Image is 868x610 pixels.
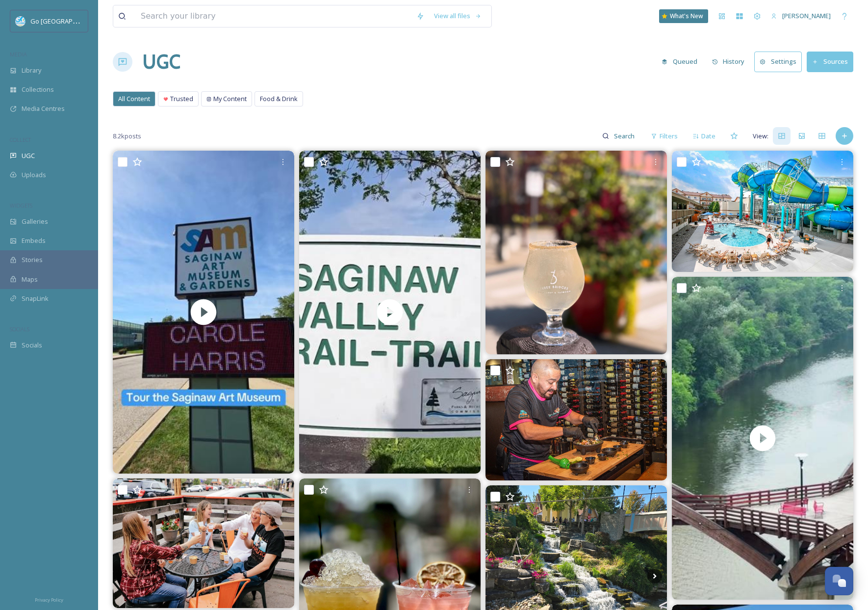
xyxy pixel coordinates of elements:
img: ☀️ Soak Up the Last Days of Summer – and Save $50 on Your Stay! 🌊 Summer may be winding down, but... [672,151,853,272]
span: [PERSON_NAME] [782,11,831,20]
img: GoGreatLogo_MISkies_RegionalTrails%20%281%29.png [16,16,26,26]
a: Queued [657,52,707,71]
span: Uploads [22,170,46,180]
span: Embeds [22,236,46,245]
button: Queued [657,52,702,71]
span: Food & Drink [260,94,298,104]
span: Privacy Policy [35,597,63,603]
span: Galleries [22,217,48,226]
span: Filters [660,132,678,141]
input: Search your library [136,5,411,27]
span: All Content [118,94,150,104]
a: [PERSON_NAME] [766,6,836,26]
img: thumbnail [113,151,294,474]
span: My Content [213,94,247,104]
span: Go [GEOGRAPHIC_DATA] [30,16,103,26]
span: WIDGETS [10,202,32,209]
span: UGC [22,151,35,160]
button: Sources [807,52,853,72]
a: Settings [754,52,807,72]
span: Trusted [170,94,193,104]
span: COLLECT [10,136,31,143]
span: Stories [22,255,43,265]
a: Privacy Policy [35,593,63,605]
video: Embark on an adventure along the picturesque Saginaw Valley Rail Trail! 🌲🚴‍♀️ Stretching from Sag... [299,151,481,474]
img: thumbnail [299,151,481,474]
span: View: [753,132,768,141]
span: Date [701,132,715,141]
a: UGC [142,47,180,77]
a: View all files [429,6,486,26]
span: SnapLink [22,294,49,303]
input: Search [609,126,641,146]
span: Collections [22,85,54,94]
video: From cleanup to celebration, the River Rats Cleanup & riverdaysmidland brought the Midland commun... [672,277,853,600]
button: History [707,52,750,71]
span: Maps [22,275,38,284]
video: Step into a world of history and art + lush outdoor gardens at the stunning Saginaw Art Museum! 🖼... [113,151,294,474]
button: Settings [754,52,802,72]
button: Open Chat [825,567,853,595]
span: MEDIA [10,51,27,58]
img: We're hiring! Call, email, or submit an inquiry today to learn more! [485,359,667,480]
span: Socials [22,341,42,350]
span: SOCIALS [10,325,29,333]
a: What's New [659,9,708,23]
span: Library [22,66,41,75]
img: Pumpkin spice, but make it sparkling. ✨🎃 Pumpkin Spice Seltzer is officially on tap! [485,151,667,354]
span: 8.2k posts [113,132,141,141]
img: thumbnail [672,277,853,600]
span: Media Centres [22,104,65,113]
img: The countdown is on! Just a little over 24 hours until the 2025 Downtown Bay City Wine Walk! 🍾 Jo... [113,478,294,608]
a: History [707,52,755,71]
